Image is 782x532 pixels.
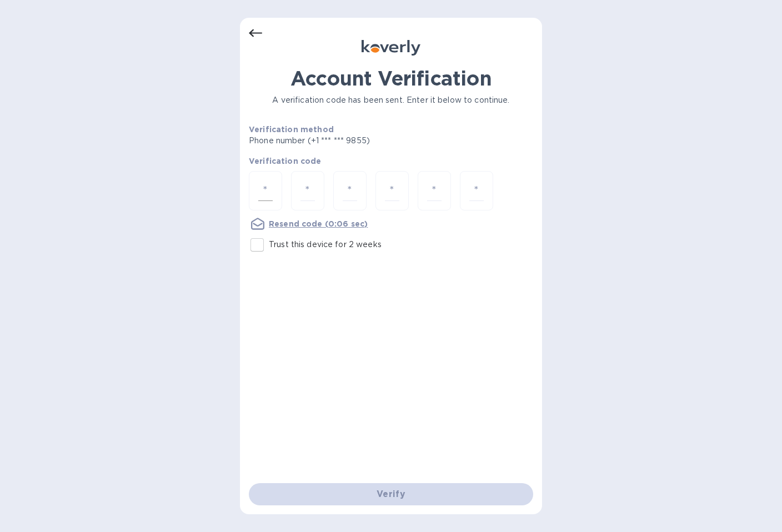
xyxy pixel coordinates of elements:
p: Trust this device for 2 weeks [269,239,382,250]
p: Phone number (+1 *** *** 9855) [249,135,455,147]
u: Resend code (0:06 sec) [269,219,368,228]
p: Verification code [249,155,533,167]
p: A verification code has been sent. Enter it below to continue. [249,94,533,106]
b: Verification method [249,125,334,134]
h1: Account Verification [249,67,533,90]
